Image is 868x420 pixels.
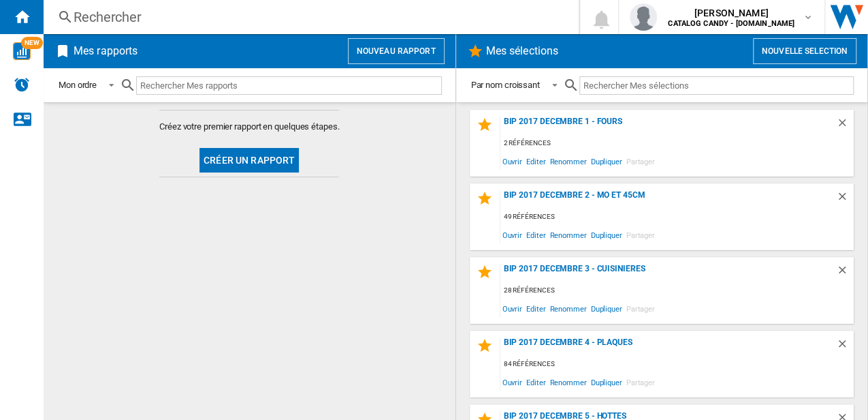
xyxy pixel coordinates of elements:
input: Rechercher Mes rapports [136,76,441,95]
img: wise-card.svg [13,42,31,60]
div: Supprimer [836,264,854,282]
div: Mon ordre [59,80,97,90]
button: Nouvelle selection [753,38,856,64]
span: Renommer [547,373,588,391]
span: Dupliquer [589,152,624,170]
span: Editer [524,299,547,318]
span: Créez votre premier rapport en quelques étapes. [159,121,339,133]
div: Supprimer [836,190,854,209]
span: Renommer [547,152,588,170]
h2: Mes rapports [71,38,140,64]
img: alerts-logo.svg [14,76,30,93]
div: Supprimer [836,117,854,135]
h2: Mes sélections [483,38,561,64]
span: [PERSON_NAME] [668,6,794,20]
b: CATALOG CANDY - [DOMAIN_NAME] [668,19,794,28]
span: Dupliquer [589,226,624,244]
input: Rechercher Mes sélections [579,76,854,95]
span: Ouvrir [500,152,524,170]
span: Editer [524,152,547,170]
span: Partager [624,152,657,170]
div: 84 références [500,356,854,373]
div: Rechercher [74,7,543,27]
div: BIP 2017 DECEMBRE 2 - MO ET 45CM [500,190,837,209]
span: Ouvrir [500,373,524,391]
span: NEW [21,37,43,49]
div: BIP 2017 DECEMBRE 4 - PLAQUES [500,337,837,356]
span: Partager [624,226,657,244]
span: Editer [524,226,547,244]
span: Dupliquer [589,299,624,318]
div: BIP 2017 DECEMBRE 1 - FOURS [500,117,837,135]
img: profile.jpg [630,3,657,31]
span: Partager [624,299,657,318]
button: Créer un rapport [199,148,299,172]
div: Supprimer [836,337,854,356]
div: Par nom croissant [471,80,540,90]
span: Renommer [547,299,588,318]
span: Editer [524,373,547,391]
button: Nouveau rapport [348,38,445,64]
span: Ouvrir [500,226,524,244]
div: 28 références [500,282,854,299]
div: 49 références [500,209,854,226]
span: Renommer [547,226,588,244]
div: 2 références [500,135,854,152]
span: Ouvrir [500,299,524,318]
span: Partager [624,373,657,391]
div: BIP 2017 DECEMBRE 3 - CUISINIERES [500,264,837,282]
span: Dupliquer [589,373,624,391]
